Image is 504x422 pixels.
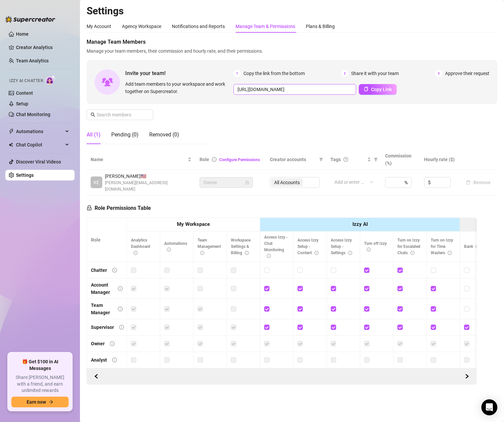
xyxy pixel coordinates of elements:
[49,400,53,404] span: arrow-right
[87,23,111,30] div: My Account
[267,254,271,258] span: info-circle
[87,149,196,170] th: Name
[234,70,241,77] span: 1
[91,324,114,331] div: Supervisor
[351,70,399,77] span: Share it with your team
[319,157,323,161] span: filter
[105,180,192,192] span: [PERSON_NAME][EMAIL_ADDRESS][DOMAIN_NAME]
[91,356,107,364] div: Analyst
[445,70,489,77] span: Approve their request
[397,238,420,255] span: Turn on Izzy for Escalated Chats
[91,302,113,316] div: Team Manager
[270,156,316,163] span: Creator accounts
[9,129,14,134] span: thunderbolt
[11,397,69,407] button: Earn nowarrow-right
[111,131,139,139] div: Pending (0)
[46,75,56,85] img: AI Chatter
[91,112,95,117] span: search
[94,179,99,186] span: KE
[374,157,378,161] span: filter
[172,23,225,30] div: Notifications and Reports
[87,218,127,262] th: Role
[9,78,43,84] span: Izzy AI Chatter
[97,111,144,118] input: Search members
[359,84,397,95] button: Copy Link
[476,245,480,249] span: info-circle
[245,251,249,255] span: info-circle
[410,251,414,255] span: info-circle
[16,112,50,117] a: Chat Monitoring
[219,157,260,162] a: Configure Permissions
[112,358,117,362] span: info-circle
[297,238,318,255] span: Access Izzy Setup - Content
[16,31,29,37] a: Home
[87,5,497,17] h2: Settings
[16,159,61,164] a: Discover Viral Videos
[204,177,249,187] span: Owner
[112,268,117,273] span: info-circle
[105,172,192,180] span: [PERSON_NAME] 🇺🇸
[91,371,102,382] button: Scroll Forward
[371,87,392,92] span: Copy Link
[9,142,13,147] img: Chat Copilot
[420,149,459,170] th: Hourly rate ($)
[448,251,452,255] span: info-circle
[91,340,105,347] div: Owner
[16,90,33,96] a: Content
[125,69,234,77] span: Invite your team!
[462,371,472,382] button: Scroll Backward
[16,58,49,63] a: Team Analytics
[118,307,123,311] span: info-circle
[125,80,231,95] span: Add team members to your workspace and work together on Supercreator.
[16,172,34,178] a: Settings
[244,70,305,77] span: Copy the link from the bottom
[87,205,92,210] span: lock
[122,23,161,30] div: Agency Workspace
[481,399,497,415] div: Open Intercom Messenger
[87,131,101,139] div: All (1)
[236,23,295,30] div: Manage Team & Permissions
[352,221,368,227] strong: Izzy AI
[200,251,204,255] span: info-circle
[27,399,46,405] span: Earn now
[149,131,179,139] div: Removed (0)
[314,251,318,255] span: info-circle
[330,156,341,163] span: Tags
[167,248,171,252] span: info-circle
[11,374,69,394] span: Share [PERSON_NAME] with a friend, and earn unlimited rewards
[200,157,209,162] span: Role
[119,325,124,330] span: info-circle
[91,281,113,296] div: Account Manager
[306,23,335,30] div: Plans & Billing
[464,244,480,249] span: Bank
[264,235,288,259] span: Access Izzy - Chat Monitoring
[177,221,210,227] strong: My Workspace
[134,251,138,255] span: info-circle
[16,126,63,137] span: Automations
[463,178,493,186] button: Remove
[91,156,186,163] span: Name
[331,238,352,255] span: Access Izzy Setup - Settings
[245,180,249,184] span: lock
[118,286,123,291] span: info-circle
[16,101,28,106] a: Setup
[16,42,69,53] a: Creator Analytics
[231,238,251,255] span: Workspace Settings & Billing
[367,248,371,252] span: info-circle
[198,238,221,255] span: Team Management
[318,154,324,164] span: filter
[5,16,55,23] img: logo-BBDzfeDw.svg
[343,157,348,162] span: question-circle
[11,359,69,372] span: 🎁 Get $100 in AI Messages
[110,341,115,346] span: info-circle
[465,374,469,379] span: right
[131,238,150,255] span: Analytics Dashboard
[341,70,348,77] span: 2
[364,241,387,252] span: Turn off Izzy
[87,38,497,46] span: Manage Team Members
[381,149,420,170] th: Commission (%)
[212,157,217,162] span: info-circle
[94,374,99,379] span: left
[91,267,107,274] div: Chatter
[16,139,63,150] span: Chat Copilot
